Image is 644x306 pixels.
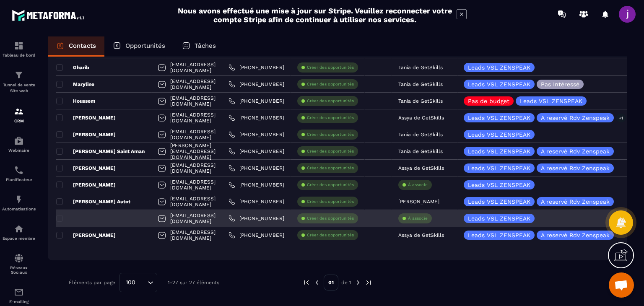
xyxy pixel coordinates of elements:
p: Créer des opportunités [307,81,354,87]
p: Tania de GetSkills [398,81,443,87]
img: next [354,279,362,286]
p: Leads VSL ZENSPEAK [468,165,530,171]
img: automations [14,136,24,146]
p: [PERSON_NAME] [56,232,116,239]
img: formation [14,70,24,80]
p: À associe [408,215,428,221]
p: Espace membre [2,236,36,241]
a: [PHONE_NUMBER] [229,81,284,88]
p: Tunnel de vente Site web [2,82,36,94]
p: Leads VSL ZENSPEAK [468,232,530,238]
p: Créer des opportunités [307,215,354,221]
p: A reservé Rdv Zenspeak [541,199,610,205]
p: Leads VSL ZENSPEAK [468,115,530,121]
p: Planificateur [2,177,36,182]
p: [PERSON_NAME] Saint Aman [56,148,145,155]
a: [PHONE_NUMBER] [229,232,284,239]
p: A reservé Rdv Zenspeak [541,115,610,121]
p: Réseaux Sociaux [2,265,36,275]
p: A reservé Rdv Zenspeak [541,232,610,238]
img: next [365,279,372,286]
p: A reservé Rdv Zenspeak [541,148,610,154]
img: prev [313,279,321,286]
p: +1 [616,114,626,122]
p: CRM [2,119,36,123]
img: automations [14,194,24,205]
a: [PHONE_NUMBER] [229,64,284,71]
p: Tania de GetSkills [398,148,443,154]
a: automationsautomationsAutomatisations [2,188,36,218]
p: Assya de GetSkills [398,115,444,121]
p: Pas Intéressé [541,81,579,87]
p: Leads VSL ZENSPEAK [468,182,530,188]
p: Créer des opportunités [307,132,354,137]
p: Tâches [195,42,216,49]
p: 1-27 sur 27 éléments [168,280,219,285]
a: [PHONE_NUMBER] [229,114,284,121]
p: Leads VSL ZENSPEAK [468,81,530,87]
a: [PHONE_NUMBER] [229,215,284,222]
img: prev [303,279,310,286]
img: logo [12,8,87,23]
img: social-network [14,253,24,263]
a: Opportunités [104,36,174,57]
a: [PHONE_NUMBER] [229,165,284,171]
p: [PERSON_NAME] [56,182,116,188]
a: automationsautomationsWebinaire [2,130,36,159]
div: Ouvrir le chat [609,272,634,298]
p: Créer des opportunités [307,98,354,104]
p: Tania de GetSkills [398,65,443,70]
p: Tableau de bord [2,53,36,57]
p: Tania de GetSkills [398,132,443,137]
a: formationformationCRM [2,100,36,130]
p: A reservé Rdv Zenspeak [541,165,610,171]
p: E-mailing [2,299,36,304]
p: Créer des opportunités [307,148,354,154]
p: Gharib [56,64,89,71]
p: Pas de budget [468,98,509,104]
a: schedulerschedulerPlanificateur [2,159,36,188]
img: formation [14,106,24,117]
a: [PHONE_NUMBER] [229,182,284,188]
p: Créer des opportunités [307,165,354,171]
a: automationsautomationsEspace membre [2,218,36,247]
p: Assya de GetSkills [398,165,444,171]
p: Créer des opportunités [307,182,354,188]
h2: Nous avons effectué une mise à jour sur Stripe. Veuillez reconnecter votre compte Stripe afin de ... [177,6,452,24]
span: 100 [123,278,138,287]
p: Contacts [69,42,96,49]
p: Tania de GetSkills [398,98,443,104]
img: formation [14,41,24,51]
p: [PERSON_NAME] [398,199,439,205]
a: social-networksocial-networkRéseaux Sociaux [2,247,36,281]
a: [PHONE_NUMBER] [229,148,284,155]
p: Maryline [56,81,94,88]
input: Search for option [138,278,145,287]
p: [PERSON_NAME] [56,165,116,171]
p: Créer des opportunités [307,232,354,238]
img: automations [14,224,24,234]
p: Leads VSL ZENSPEAK [520,98,582,104]
p: Houssem [56,98,95,104]
p: [PERSON_NAME] [56,131,116,138]
p: À associe [408,182,428,188]
p: de 1 [341,279,351,286]
p: Créer des opportunités [307,115,354,121]
p: Créer des opportunités [307,199,354,205]
p: Webinaire [2,148,36,153]
a: formationformationTableau de bord [2,34,36,64]
a: Contacts [48,36,104,57]
p: [PERSON_NAME] [56,114,116,121]
p: [PERSON_NAME] Autot [56,198,130,205]
a: [PHONE_NUMBER] [229,198,284,205]
p: Leads VSL ZENSPEAK [468,199,530,205]
p: 01 [324,275,338,290]
p: Leads VSL ZENSPEAK [468,148,530,154]
a: [PHONE_NUMBER] [229,98,284,104]
p: Automatisations [2,207,36,211]
a: Tâches [174,36,224,57]
p: Créer des opportunités [307,65,354,70]
p: Leads VSL ZENSPEAK [468,132,530,137]
p: Leads VSL ZENSPEAK [468,65,530,70]
div: Search for option [119,273,157,292]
